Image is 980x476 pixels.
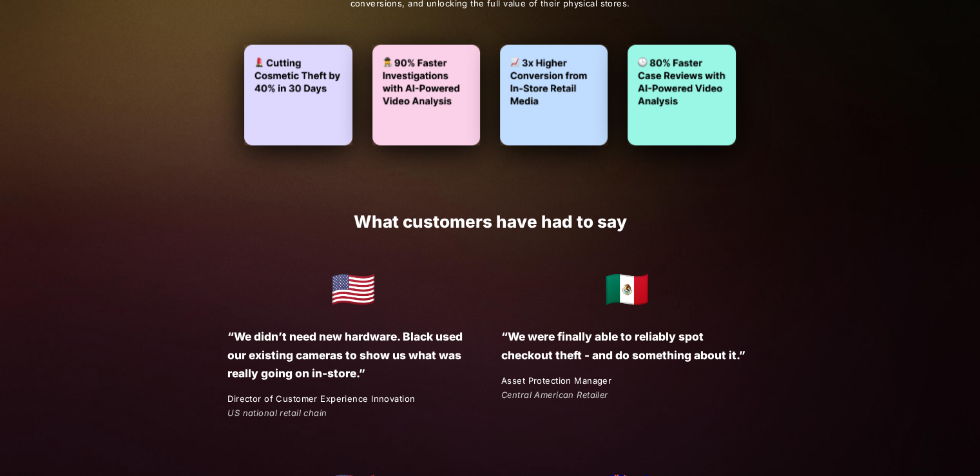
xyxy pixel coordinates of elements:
p: “We were finally able to reliably spot checkout theft - and do something about it.” [501,328,753,364]
em: Central American Retailer [501,390,608,400]
h1: What customers have had to say [227,212,753,231]
h2: 🇺🇸 [227,259,479,319]
img: Higher conversions [500,45,608,145]
img: Fast AI fuelled case reviews [628,45,736,145]
em: US national retail chain [227,408,327,418]
p: “We didn’t need new hardware. Black used our existing cameras to show us what was really going on... [227,328,479,382]
h2: 🇲🇽 [501,259,753,319]
p: Asset Protection Manager [501,374,753,388]
p: Director of Customer Experience Innovation [227,392,479,406]
img: Cosmetic theft [244,45,352,145]
img: Faster investigations [372,45,481,145]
